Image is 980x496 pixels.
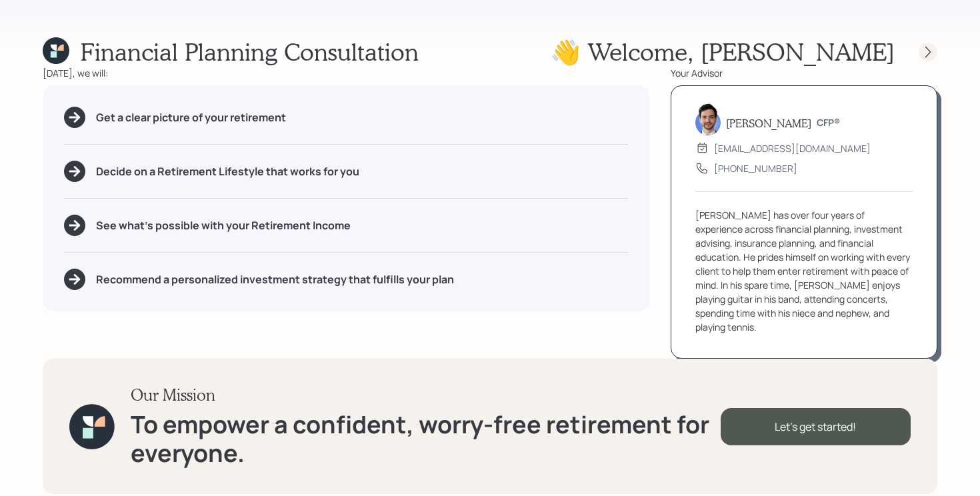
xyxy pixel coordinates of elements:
[695,103,721,135] img: jonah-coleman-headshot.png
[551,37,895,66] h1: 👋 Welcome , [PERSON_NAME]
[131,410,721,467] h1: To empower a confident, worry-free retirement for everyone.
[80,37,419,66] h1: Financial Planning Consultation
[714,161,797,175] div: [PHONE_NUMBER]
[817,117,840,129] h6: CFP®
[43,66,649,80] div: [DATE], we will:
[131,385,721,405] h3: Our Mission
[96,273,454,286] h5: Recommend a personalized investment strategy that fulfills your plan
[695,208,913,334] div: [PERSON_NAME] has over four years of experience across financial planning, investment advising, i...
[721,408,911,445] div: Let's get started!
[96,111,286,124] h5: Get a clear picture of your retirement
[714,141,871,155] div: [EMAIL_ADDRESS][DOMAIN_NAME]
[671,66,937,80] div: Your Advisor
[96,165,359,178] h5: Decide on a Retirement Lifestyle that works for you
[726,117,811,129] h5: [PERSON_NAME]
[96,219,351,232] h5: See what's possible with your Retirement Income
